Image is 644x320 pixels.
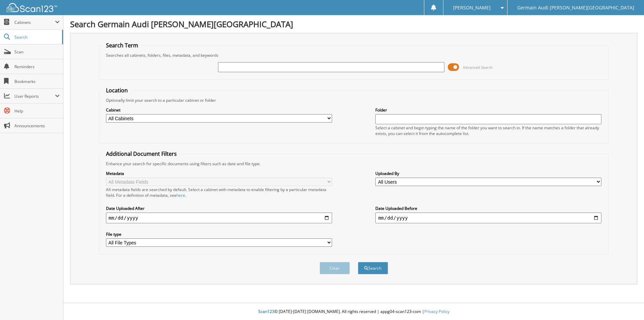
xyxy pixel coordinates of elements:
span: Search [14,34,59,40]
a: Privacy Policy [424,309,449,314]
label: Date Uploaded Before [375,205,601,211]
span: Germain Audi [PERSON_NAME][GEOGRAPHIC_DATA] [517,6,634,10]
legend: Additional Document Filters [103,150,180,157]
label: Cabinet [106,107,332,113]
div: Optionally limit your search to a particular cabinet or folder [103,97,605,103]
div: All metadata fields are searched by default. Select a cabinet with metadata to enable filtering b... [106,187,332,198]
label: Date Uploaded After [106,205,332,211]
span: User Reports [14,93,55,99]
div: Searches all cabinets, folders, files, metadata, and keywords [103,52,605,58]
input: start [106,213,332,223]
button: Clear [320,262,350,274]
span: Bookmarks [14,79,60,84]
button: Search [358,262,388,274]
label: Folder [375,107,601,113]
div: © [DATE]-[DATE] [DOMAIN_NAME]. All rights reserved | appg04-scan123-com | [63,304,644,320]
label: File type [106,231,332,237]
span: Reminders [14,64,60,70]
label: Metadata [106,171,332,176]
span: Announcements [14,123,60,129]
label: Uploaded By [375,171,601,176]
span: Help [14,108,60,114]
div: Select a cabinet and begin typing the name of the folder you want to search in. If the name match... [375,125,601,136]
img: scan123-logo-white.svg [7,3,57,12]
legend: Search Term [103,42,142,49]
span: Scan [14,49,60,55]
legend: Location [103,87,131,94]
span: Advanced Search [463,65,493,70]
span: [PERSON_NAME] [453,6,491,10]
input: end [375,213,601,223]
span: Scan123 [258,309,274,314]
h1: Search Germain Audi [PERSON_NAME][GEOGRAPHIC_DATA] [70,18,637,30]
span: Cabinets [14,19,55,25]
a: here [176,192,185,198]
div: Enhance your search for specific documents using filters such as date and file type. [103,161,605,167]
